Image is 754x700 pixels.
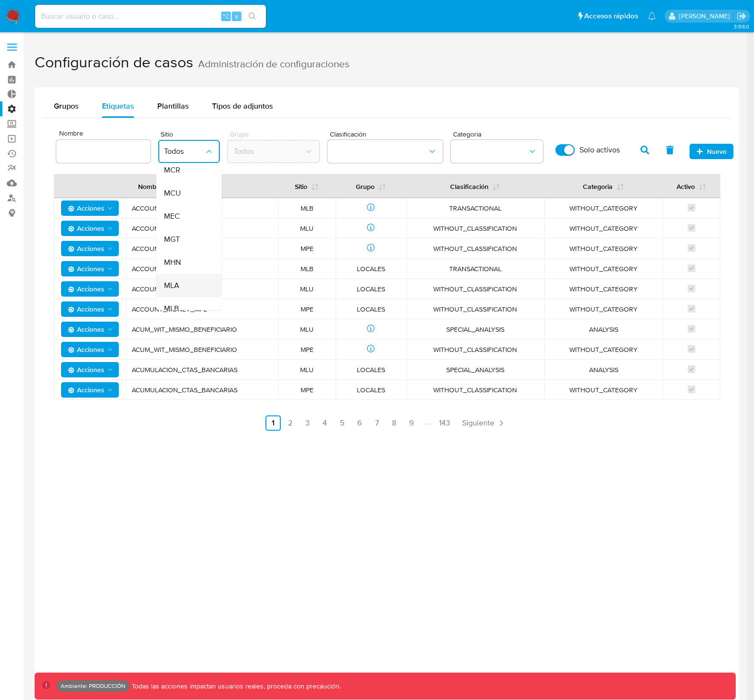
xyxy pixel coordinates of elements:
[235,12,238,21] span: s
[584,11,638,21] span: Accesos rápidos
[61,684,126,688] p: Ambiente: PRODUCCIÓN
[679,12,733,21] p: jarvi.zambrano@mercadolibre.com.co
[35,10,266,23] input: Buscar usuario o caso...
[129,682,341,691] p: Todas las acciones impactan usuarios reales, proceda con precaución.
[242,10,262,23] button: search-icon
[648,12,656,20] a: Notificaciones
[737,11,747,21] a: Salir
[222,12,229,21] span: ⌥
